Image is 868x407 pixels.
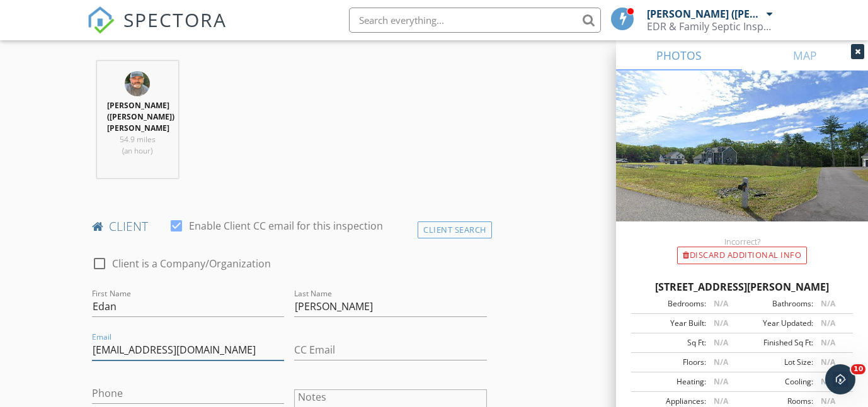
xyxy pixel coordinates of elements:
span: N/A [714,357,728,367]
a: SPECTORA [87,17,227,43]
a: MAP [742,40,868,70]
div: Discard Additional info [677,247,807,264]
span: 10 [851,364,865,374]
img: The Best Home Inspection Software - Spectora [87,6,115,34]
div: Finished Sq Ft: [742,337,813,348]
span: (an hour) [122,145,152,156]
span: N/A [714,337,728,348]
div: Year Updated: [742,318,813,329]
span: N/A [821,357,835,367]
img: httpsusa.fagerecipessourcreamrecipesstuffedspinachcheesetreeutm_source_facebook_utm_medium_paid_s... [125,71,150,96]
div: Cooling: [742,376,813,387]
div: Appliances: [635,396,706,407]
span: N/A [714,376,728,387]
div: Rooms: [742,396,813,407]
span: N/A [821,318,835,328]
label: Client is a Company/Organization [112,257,271,270]
span: N/A [714,318,728,328]
span: 54.9 miles [120,134,156,145]
iframe: Intercom live chat [825,364,855,394]
div: Bathrooms: [742,298,813,309]
span: N/A [714,396,728,406]
div: Client Search [418,221,492,238]
span: N/A [821,396,835,406]
div: [PERSON_NAME] ([PERSON_NAME]) [PERSON_NAME] [647,8,763,20]
h4: client [92,218,487,235]
img: streetview [616,70,868,252]
div: Year Built: [635,318,706,329]
strong: [PERSON_NAME] ([PERSON_NAME]) [PERSON_NAME] [107,100,174,133]
a: PHOTOS [616,40,742,70]
div: Lot Size: [742,357,813,368]
input: Search everything... [349,8,601,33]
span: N/A [821,298,835,309]
div: Bedrooms: [635,298,706,309]
span: N/A [821,337,835,348]
div: Heating: [635,376,706,387]
span: N/A [714,298,728,309]
label: Enable Client CC email for this inspection [189,220,383,232]
span: N/A [821,376,835,387]
div: [STREET_ADDRESS][PERSON_NAME] [631,279,853,294]
div: EDR & Family Septic Inspections LLC [647,20,773,33]
div: Sq Ft: [635,337,706,348]
span: SPECTORA [123,6,227,33]
div: Incorrect? [616,237,868,247]
div: Floors: [635,357,706,368]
